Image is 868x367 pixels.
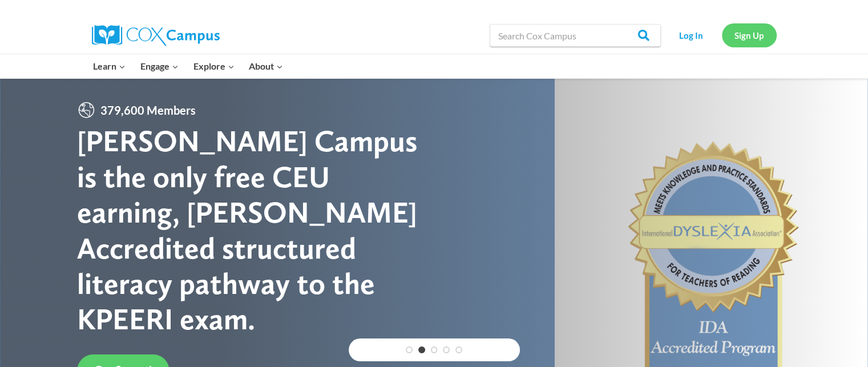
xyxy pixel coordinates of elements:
[186,54,242,78] button: Child menu of Explore
[133,54,186,78] button: Child menu of Engage
[490,24,661,47] input: Search Cox Campus
[86,54,290,78] nav: Primary Navigation
[722,23,777,47] a: Sign Up
[86,54,134,78] button: Child menu of Learn
[241,54,290,78] button: Child menu of About
[667,23,777,47] nav: Secondary Navigation
[77,123,434,337] div: [PERSON_NAME] Campus is the only free CEU earning, [PERSON_NAME] Accredited structured literacy p...
[667,23,716,47] a: Log In
[92,25,220,46] img: Cox Campus
[96,101,200,119] span: 379,600 Members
